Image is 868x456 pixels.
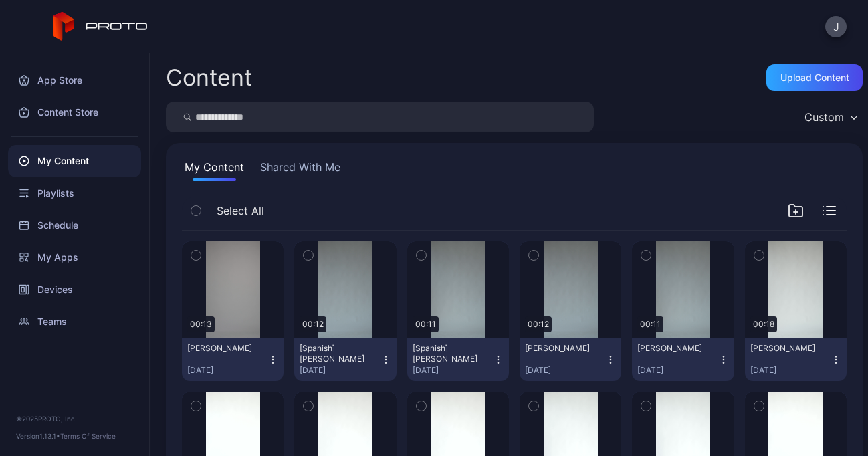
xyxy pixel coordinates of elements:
[525,343,599,354] div: Stephanie Ubiergo
[750,365,831,376] div: [DATE]
[637,365,718,376] div: [DATE]
[780,72,849,83] div: Upload Content
[520,338,621,381] button: [PERSON_NAME][DATE]
[187,343,261,354] div: Isabella Langin
[637,343,711,354] div: Sarah Almodovar
[8,241,141,273] a: My Apps
[8,96,141,128] a: Content Store
[300,343,373,364] div: [Spanish] Stephanie Ubiergo
[8,177,141,209] a: Playlists
[798,102,863,132] button: Custom
[16,432,60,440] span: Version 1.13.1 •
[60,432,116,440] a: Terms Of Service
[187,365,267,376] div: [DATE]
[294,338,396,381] button: [Spanish] [PERSON_NAME][DATE]
[750,343,824,354] div: Siri Swahari
[407,338,509,381] button: [Spanish] [PERSON_NAME][DATE]
[8,306,141,338] a: Teams
[525,365,605,376] div: [DATE]
[8,145,141,177] a: My Content
[16,413,133,424] div: © 2025 PROTO, Inc.
[166,66,252,89] div: Content
[8,64,141,96] a: App Store
[632,338,734,381] button: [PERSON_NAME][DATE]
[413,365,493,376] div: [DATE]
[804,110,844,124] div: Custom
[182,159,247,181] button: My Content
[257,159,343,181] button: Shared With Me
[766,64,863,91] button: Upload Content
[182,338,284,381] button: [PERSON_NAME][DATE]
[825,16,847,37] button: J
[217,203,264,219] span: Select All
[8,273,141,306] a: Devices
[745,338,847,381] button: [PERSON_NAME][DATE]
[413,343,486,364] div: [Spanish] Sarah Almodovar
[8,209,141,241] a: Schedule
[300,365,380,376] div: [DATE]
